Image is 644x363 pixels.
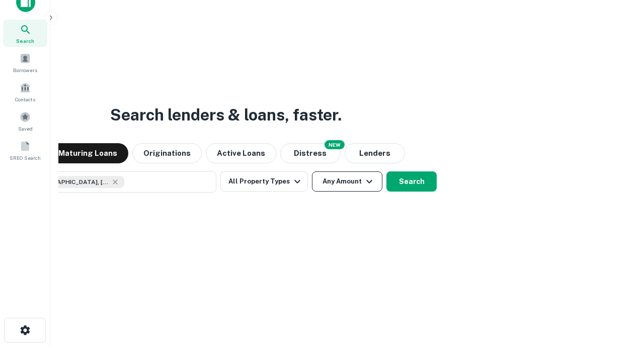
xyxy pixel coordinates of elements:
[13,66,37,74] span: Borrowers
[220,171,308,192] button: All Property Types
[18,125,33,133] span: Saved
[3,20,47,47] a: Search
[280,143,341,163] button: Search distressed loans with lien and other non-mortgage details.
[16,37,34,45] span: Search
[47,143,128,163] button: Maturing Loans
[3,107,47,135] a: Saved
[206,143,276,163] button: Active Loans
[312,171,382,192] button: Any Amount
[15,171,216,193] button: [GEOGRAPHIC_DATA], [GEOGRAPHIC_DATA], [GEOGRAPHIC_DATA]
[110,103,342,127] h3: Search lenders & loans, faster.
[10,154,41,162] span: SREO Search
[34,177,109,187] span: [GEOGRAPHIC_DATA], [GEOGRAPHIC_DATA], [GEOGRAPHIC_DATA]
[386,171,437,192] button: Search
[345,143,405,163] button: Lenders
[132,143,202,163] button: Originations
[594,282,644,331] iframe: Chat Widget
[3,78,47,105] a: Contacts
[3,49,47,76] a: Borrowers
[15,95,35,103] span: Contacts
[325,140,345,149] div: NEW
[3,137,47,164] a: SREO Search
